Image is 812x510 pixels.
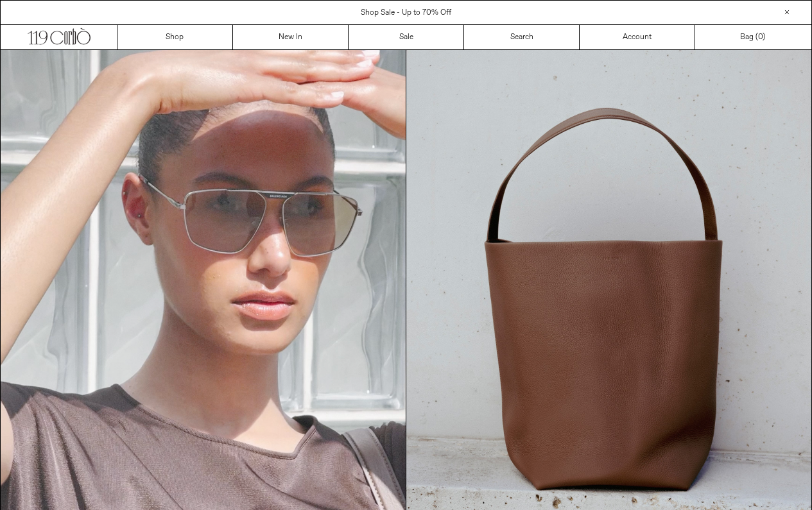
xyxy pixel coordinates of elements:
a: Account [580,25,695,49]
span: ) [758,31,765,43]
a: Shop Sale - Up to 70% Off [361,8,451,18]
a: New In [233,25,349,49]
span: 0 [758,32,763,42]
a: Sale [349,25,464,49]
a: Search [464,25,580,49]
a: Bag () [695,25,811,49]
a: Shop [117,25,233,49]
